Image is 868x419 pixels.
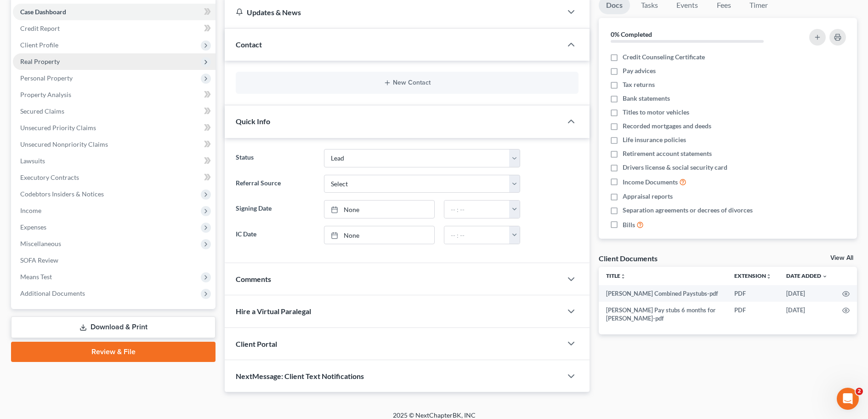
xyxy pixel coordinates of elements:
iframe: Intercom live chat [837,388,859,410]
i: unfold_more [766,274,772,279]
span: Drivers license & social security card [623,163,727,172]
span: Property Analysis [20,91,71,98]
span: NextMessage: Client Text Notifications [236,372,364,380]
span: Titles to motor vehicles [623,108,689,117]
td: PDF [727,302,779,327]
span: Appraisal reports [623,192,673,201]
a: None [324,226,434,244]
i: unfold_more [620,274,626,279]
span: Expenses [20,223,46,231]
span: Tax returns [623,80,655,89]
td: [PERSON_NAME] Pay stubs 6 months for [PERSON_NAME]-pdf [599,302,727,327]
span: Miscellaneous [20,240,61,247]
span: Income Documents [623,178,678,187]
td: PDF [727,285,779,302]
span: Personal Property [20,74,73,82]
button: New Contact [243,79,571,86]
span: Bills [623,220,635,230]
span: 2 [856,388,863,395]
a: SOFA Review [13,252,216,269]
span: Quick Info [236,117,270,126]
label: Signing Date [231,200,319,218]
span: Credit Counseling Certificate [623,52,705,62]
span: Means Test [20,273,52,281]
div: Updates & News [236,7,551,17]
span: Comments [236,275,271,283]
span: Pay advices [623,66,656,75]
span: Additional Documents [20,289,85,297]
label: Status [231,149,319,167]
input: -- : -- [444,201,510,218]
td: [DATE] [779,302,835,327]
span: SOFA Review [20,256,58,264]
span: Contact [236,40,262,49]
span: Unsecured Priority Claims [20,124,96,132]
span: Executory Contracts [20,173,79,181]
span: Lawsuits [20,157,45,165]
span: Unsecured Nonpriority Claims [20,140,108,148]
a: Extensionunfold_more [734,272,772,279]
strong: 0% Completed [611,30,652,38]
span: Client Portal [236,339,277,348]
a: Review & File [11,342,216,362]
label: Referral Source [231,175,319,193]
span: Separation agreements or decrees of divorces [623,206,753,215]
span: Income [20,207,41,214]
span: Bank statements [623,94,670,103]
span: Recorded mortgages and deeds [623,121,711,131]
a: Case Dashboard [13,4,216,20]
span: Client Profile [20,41,58,49]
a: Executory Contracts [13,169,216,186]
span: Hire a Virtual Paralegal [236,307,311,316]
a: Download & Print [11,316,216,338]
span: Real Property [20,57,60,65]
a: View All [830,255,853,261]
div: Client Documents [599,253,658,263]
a: Date Added expand_more [786,272,828,279]
span: Life insurance policies [623,135,686,144]
td: [PERSON_NAME] Combined Paystubs-pdf [599,285,727,302]
a: Lawsuits [13,153,216,169]
span: Secured Claims [20,107,64,115]
a: Unsecured Nonpriority Claims [13,136,216,153]
input: -- : -- [444,226,510,244]
a: Unsecured Priority Claims [13,120,216,136]
a: Credit Report [13,20,216,37]
a: Property Analysis [13,86,216,103]
span: Codebtors Insiders & Notices [20,190,104,198]
i: expand_more [822,274,828,279]
td: [DATE] [779,285,835,302]
label: IC Date [231,226,319,244]
span: Case Dashboard [20,8,66,16]
span: Retirement account statements [623,149,712,158]
span: Credit Report [20,24,60,32]
a: Titleunfold_more [606,272,626,279]
a: Secured Claims [13,103,216,120]
a: None [324,201,434,218]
